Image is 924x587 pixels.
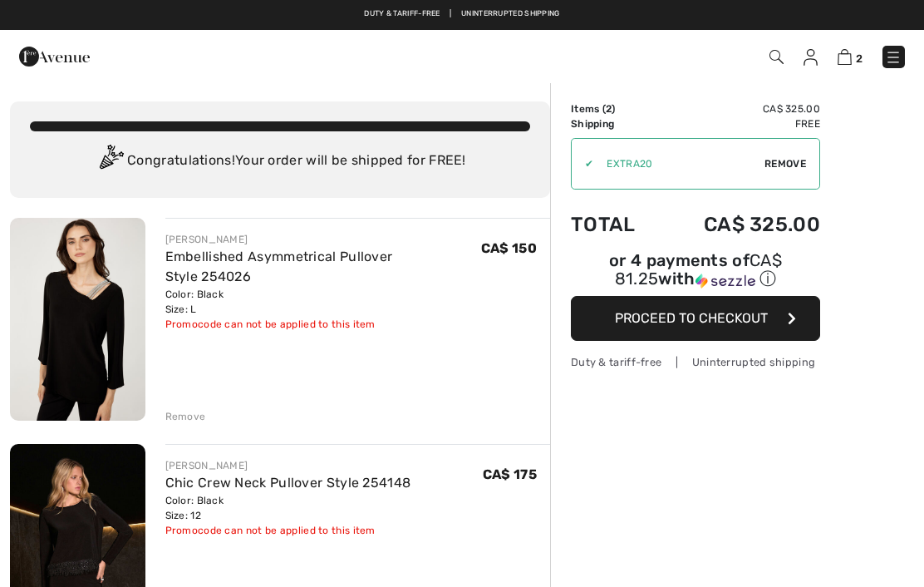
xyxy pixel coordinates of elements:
span: 2 [856,52,863,65]
td: Items ( ) [571,101,660,116]
div: [PERSON_NAME] [165,232,481,247]
div: Congratulations! Your order will be shipped for FREE! [30,145,530,178]
div: Color: Black Size: 12 [165,493,411,523]
div: Duty & tariff-free | Uninterrupted shipping [571,354,820,370]
td: CA$ 325.00 [660,101,820,116]
div: or 4 payments ofCA$ 81.25withSezzle Click to learn more about Sezzle [571,253,820,296]
img: Search [769,50,784,64]
div: Promocode can not be applied to this item [165,523,411,538]
span: CA$ 150 [481,240,537,256]
input: Promo code [593,139,764,189]
div: or 4 payments of with [571,253,820,290]
div: [PERSON_NAME] [165,458,411,473]
span: CA$ 81.25 [615,250,782,289]
span: Remove [764,156,806,171]
td: CA$ 325.00 [660,196,820,253]
a: 1ère Avenue [19,47,90,63]
img: Menu [885,49,902,66]
img: Sezzle [695,274,755,289]
td: Shipping [571,116,660,131]
a: Chic Crew Neck Pullover Style 254148 [165,475,411,491]
td: Free [660,116,820,131]
span: CA$ 175 [483,466,537,482]
button: Proceed to Checkout [571,296,820,341]
img: 1ère Avenue [19,40,90,73]
div: Color: Black Size: L [165,287,481,317]
div: Remove [165,409,206,424]
img: Embellished Asymmetrical Pullover Style 254026 [10,218,145,421]
div: ✔ [572,156,593,171]
a: Embellished Asymmetrical Pullover Style 254026 [165,249,393,284]
a: 2 [838,47,863,67]
td: Total [571,196,660,253]
div: Promocode can not be applied to this item [165,317,481,332]
img: My Info [804,49,818,66]
img: Congratulation2.svg [94,145,127,178]
span: 2 [606,103,612,115]
img: Shopping Bag [838,49,852,65]
span: Proceed to Checkout [615,310,768,326]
